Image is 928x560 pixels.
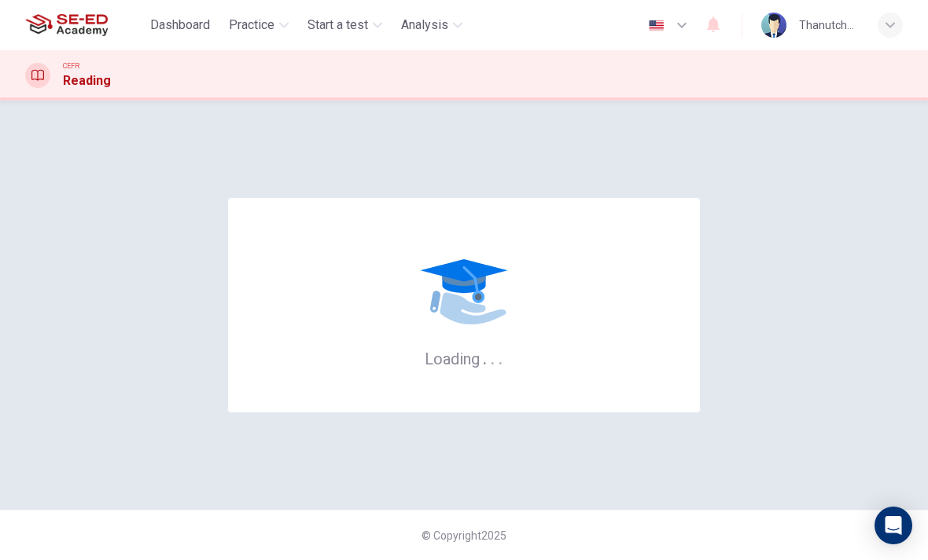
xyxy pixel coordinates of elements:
[229,16,274,35] span: Practice
[425,348,503,368] h6: Loading
[150,16,210,35] span: Dashboard
[25,9,144,41] a: SE-ED Academy logo
[422,529,506,542] span: © Copyright 2025
[301,11,389,39] button: Start a test
[63,60,79,71] span: CEFR
[498,344,503,370] h6: .
[875,507,912,544] div: Open Intercom Messenger
[63,71,111,90] h1: Reading
[490,344,495,370] h6: .
[646,20,666,31] img: en
[401,16,448,35] span: Analysis
[395,11,469,39] button: Analysis
[223,11,295,39] button: Practice
[761,13,786,38] img: Profile picture
[144,11,216,39] button: Dashboard
[307,16,368,35] span: Start a test
[799,16,859,35] div: Thanutchaphon Butdee
[25,9,108,41] img: SE-ED Academy logo
[482,344,488,370] h6: .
